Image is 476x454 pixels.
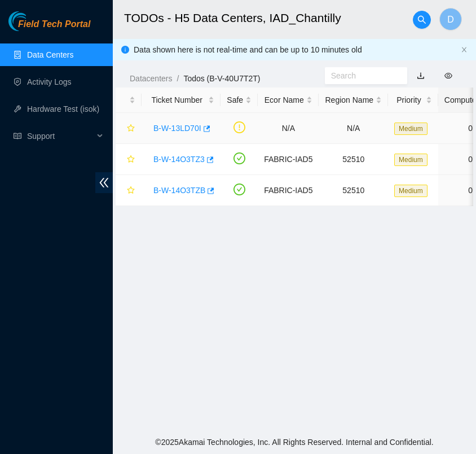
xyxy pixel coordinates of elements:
a: B-W-14O3TZB [153,186,205,195]
span: / [177,74,179,83]
td: N/A [258,113,319,144]
button: download [408,67,433,85]
span: exclamation-circle [233,121,245,133]
span: star [127,186,135,195]
input: Search [331,69,392,82]
span: Medium [394,185,427,197]
a: Todos (B-V-40U7T2T) [183,74,260,83]
button: star [122,181,135,199]
span: check-circle [233,152,245,164]
button: star [122,150,135,168]
footer: © 2025 Akamai Technologies, Inc. All Rights Reserved. Internal and Confidential. [113,430,476,454]
td: FABRIC-IAD5 [258,175,319,206]
span: star [127,155,135,164]
span: Medium [394,154,427,166]
button: search [413,11,431,29]
img: Akamai Technologies [8,11,57,31]
span: eye [444,72,452,80]
span: Support [27,125,94,147]
span: read [14,132,21,140]
a: Hardware Test (isok) [27,104,99,114]
td: 52510 [319,175,388,206]
button: close [461,46,468,54]
span: search [413,15,430,24]
a: Datacenters [130,74,172,83]
span: D [447,12,454,27]
td: 52510 [319,144,388,175]
a: Akamai TechnologiesField Tech Portal [8,20,90,35]
a: B-W-13LD70I [153,124,201,133]
button: star [122,119,135,137]
a: download [417,71,425,80]
a: Activity Logs [27,77,72,86]
a: B-W-14O3TZ3 [153,155,205,164]
span: close [461,46,468,53]
a: Data Centers [27,50,73,59]
td: N/A [319,113,388,144]
span: Medium [394,123,427,135]
span: check-circle [233,184,245,195]
button: D [439,8,462,30]
td: FABRIC-IAD5 [258,144,319,175]
span: star [127,124,135,133]
span: Field Tech Portal [18,19,90,30]
span: double-left [95,172,113,193]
